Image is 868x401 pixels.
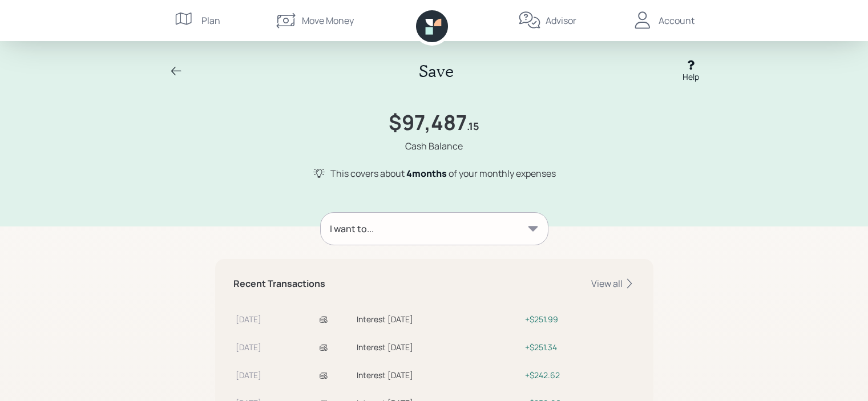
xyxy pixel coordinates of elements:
h2: Save [419,62,454,81]
div: $251.99 [525,313,632,325]
h4: .15 [467,120,479,133]
div: Account [659,14,695,27]
div: Plan [201,14,220,27]
div: Move Money [302,14,354,27]
h5: Recent Transactions [233,278,325,289]
div: [DATE] [236,369,314,381]
div: Advisor [546,14,576,27]
div: This covers about of your monthly expenses [330,167,556,180]
div: View all [591,277,635,290]
span: 4 month s [406,167,447,180]
div: Interest [DATE] [357,369,520,381]
h1: $97,487 [389,110,467,135]
div: [DATE] [236,341,314,353]
div: Interest [DATE] [357,313,520,325]
div: $251.34 [525,341,632,353]
div: $242.62 [525,369,632,381]
div: Cash Balance [405,139,463,153]
div: Help [683,71,699,83]
div: I want to... [330,222,374,236]
div: [DATE] [236,313,314,325]
div: Interest [DATE] [357,341,520,353]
